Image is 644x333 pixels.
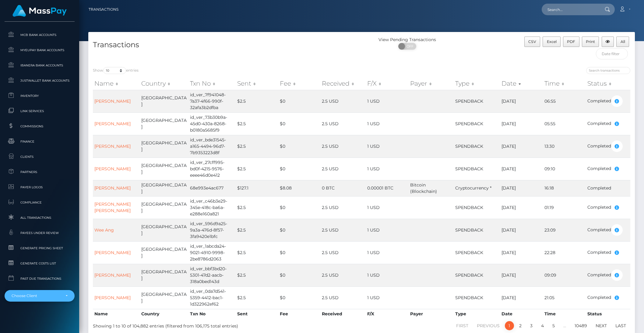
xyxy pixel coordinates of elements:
[5,44,75,57] a: MyEUPay Bank Accounts
[236,112,278,135] td: $2.5
[7,229,72,236] span: Payees under Review
[543,264,586,286] td: 09:09
[278,196,321,219] td: $0
[500,241,543,264] td: [DATE]
[612,321,629,330] a: Last
[5,89,75,102] a: Inventory
[188,286,236,309] td: id_ver_0da7d541-5359-4412-bac1-1d322962ef62
[7,214,72,221] span: All Transactions
[278,77,321,90] th: Fee: activate to sort column ascending
[500,286,543,309] td: [DATE]
[320,180,366,196] td: 0 BTC
[543,180,586,196] td: 16:18
[94,121,131,126] a: [PERSON_NAME]
[188,77,236,90] th: Txn No: activate to sort column ascending
[188,180,236,196] td: 68e993e4ac677
[278,112,321,135] td: $0
[320,196,366,219] td: 2.5 USD
[500,309,543,319] th: Date
[94,166,131,172] a: [PERSON_NAME]
[278,309,321,319] th: Fee
[94,250,131,255] a: [PERSON_NAME]
[188,90,236,112] td: id_ver_7f941048-7a37-4f66-990f-32afa3b2dfba
[586,67,630,74] input: Search transactions
[582,37,599,47] button: Print
[366,264,409,286] td: 1 USD
[409,77,454,90] th: Payer: activate to sort column ascending
[500,219,543,241] td: [DATE]
[236,309,278,319] th: Sent
[320,135,366,158] td: 2.5 USD
[586,158,630,180] td: Completed
[140,219,188,241] td: [GEOGRAPHIC_DATA]
[543,196,586,219] td: 01:19
[586,309,630,319] th: Status
[366,219,409,241] td: 1 USD
[454,309,500,319] th: Type
[454,158,500,180] td: SPENDBACK
[278,241,321,264] td: $0
[236,241,278,264] td: $2.5
[278,264,321,286] td: $0
[366,241,409,264] td: 1 USD
[140,77,188,90] th: Country: activate to sort column ascending
[500,77,543,90] th: Date: activate to sort column ascending
[362,37,453,43] div: View Pending Transactions
[586,286,630,309] td: Completed
[278,286,321,309] td: $0
[278,135,321,158] td: $0
[366,77,409,90] th: F/X: activate to sort column ascending
[7,92,72,99] span: Inventory
[571,321,590,330] a: 10489
[543,286,586,309] td: 21:05
[454,264,500,286] td: SPENDBACK
[549,321,558,330] a: 5
[500,180,543,196] td: [DATE]
[93,321,311,329] div: Showing 1 to 10 of 104,882 entries (filtered from 106,175 total entries)
[7,123,72,130] span: Commissions
[7,77,72,84] span: JustWallet Bank Accounts
[527,321,536,330] a: 3
[188,112,236,135] td: id_ver_73b30b9a-45d0-430a-8268-b0180a5685f9
[5,28,75,41] a: MCB Bank Accounts
[543,241,586,264] td: 22:28
[320,77,366,90] th: Received: activate to sort column ascending
[7,168,72,175] span: Partners
[5,120,75,133] a: Commissions
[7,184,72,191] span: Payer Logos
[236,286,278,309] td: $2.5
[5,290,75,302] button: Choose Client
[93,77,140,90] th: Name: activate to sort column ascending
[543,135,586,158] td: 13:30
[5,272,75,285] a: Past Due Transactions
[103,67,126,74] select: Showentries
[94,227,114,233] a: Wee Ang
[278,90,321,112] td: $0
[543,77,586,90] th: Time: activate to sort column ascending
[402,43,417,50] span: OFF
[454,180,500,196] td: Cryptocurrency *
[366,112,409,135] td: 1 USD
[586,241,630,264] td: Completed
[7,108,72,115] span: Link Services
[7,260,72,267] span: Generate Costs List
[12,293,61,298] div: Choose Client
[320,112,366,135] td: 2.5 USD
[586,135,630,158] td: Completed
[505,321,514,330] a: 1
[5,196,75,209] a: Compliance
[7,62,72,69] span: Ibanera Bank Accounts
[538,321,547,330] a: 4
[236,264,278,286] td: $2.5
[616,37,629,47] button: All
[236,196,278,219] td: $2.5
[454,219,500,241] td: SPENDBACK
[500,112,543,135] td: [DATE]
[236,158,278,180] td: $2.5
[586,196,630,219] td: Completed
[320,219,366,241] td: 2.5 USD
[5,135,75,148] a: Finance
[547,39,557,44] span: Excel
[543,158,586,180] td: 09:10
[140,112,188,135] td: [GEOGRAPHIC_DATA]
